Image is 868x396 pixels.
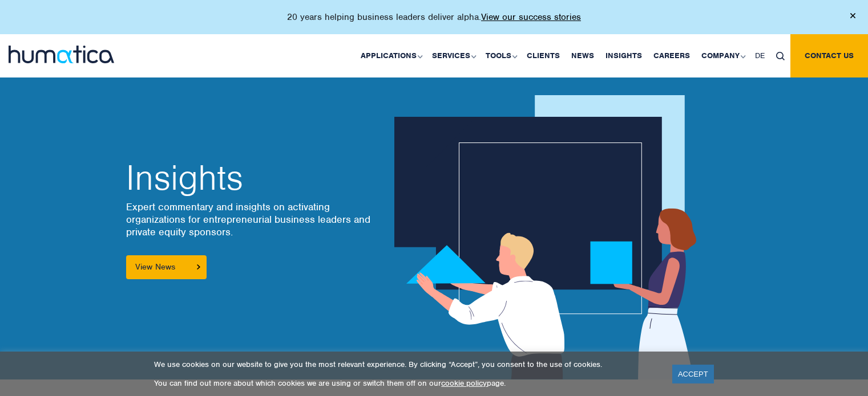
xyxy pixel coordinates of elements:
a: Insights [600,34,648,77]
a: Applications [355,34,426,77]
a: Company [696,34,749,77]
img: logo [9,46,114,63]
a: cookie policy [441,378,487,388]
img: about_banner1 [394,95,709,379]
a: DE [749,34,770,77]
a: ACCEPT [672,365,714,383]
a: Contact us [790,34,868,77]
p: Expert commentary and insights on activating organizations for entrepreneurial business leaders a... [126,201,372,238]
p: You can find out more about which cookies we are using or switch them off on our page. [154,378,658,388]
h2: Insights [126,161,372,195]
img: search_icon [776,52,785,60]
a: Tools [480,34,521,77]
a: Careers [648,34,696,77]
span: DE [755,51,765,60]
a: View our success stories [481,11,581,23]
a: News [566,34,600,77]
p: We use cookies on our website to give you the most relevant experience. By clicking “Accept”, you... [154,360,658,369]
a: Clients [521,34,566,77]
a: Services [426,34,480,77]
a: View News [126,255,207,279]
img: arrowicon [197,264,200,270]
p: 20 years helping business leaders deliver alpha. [287,11,581,23]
